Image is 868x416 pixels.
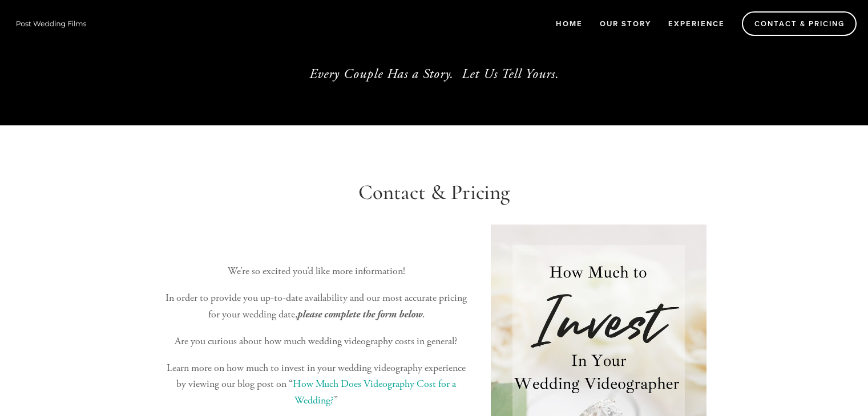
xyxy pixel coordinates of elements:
p: Every Couple Has a Story. Let Us Tell Yours. [180,64,689,84]
p: We’re so excited you’d like more information! [162,263,471,280]
p: Learn more on how much to invest in your wedding videography experience by viewing our blog post ... [162,360,471,409]
a: Home [548,14,590,33]
p: In order to provide you up-to-date availability and our most accurate pricing for your wedding da... [162,290,471,323]
a: How Much Does Videography Cost for a Wedding? [293,377,458,407]
a: Experience [661,14,732,33]
a: Our Story [592,14,659,33]
p: Are you curious about how much wedding videography costs in general? [162,333,471,350]
img: Wisconsin Wedding Videographer [11,15,91,32]
h1: Contact & Pricing [162,180,707,205]
a: Contact & Pricing [742,11,857,36]
em: please complete the form below [297,308,422,320]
